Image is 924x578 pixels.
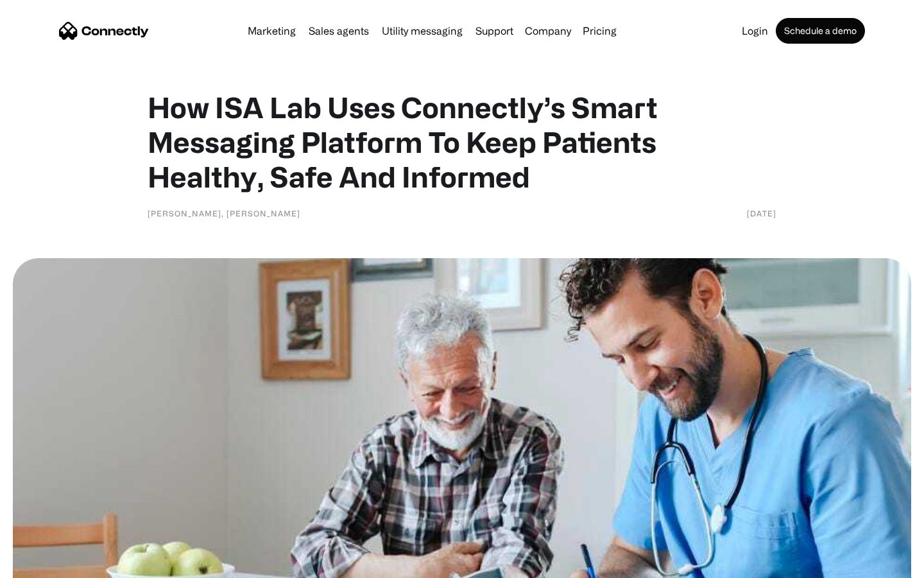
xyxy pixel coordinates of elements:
[304,26,374,36] a: Sales agents
[59,21,149,40] a: home
[577,26,622,36] a: Pricing
[243,26,301,36] a: Marketing
[148,207,300,220] div: [PERSON_NAME], [PERSON_NAME]
[737,26,773,36] a: Login
[776,18,865,44] a: Schedule a demo
[377,26,468,36] a: Utility messaging
[521,22,575,40] div: Company
[13,556,77,574] aside: Language selected: English
[470,26,518,36] a: Support
[525,22,571,40] div: Company
[747,207,776,220] div: [DATE]
[26,556,77,574] ul: Language list
[148,90,776,194] h1: How ISA Lab Uses Connectly’s Smart Messaging Platform To Keep Patients Healthy, Safe And Informed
